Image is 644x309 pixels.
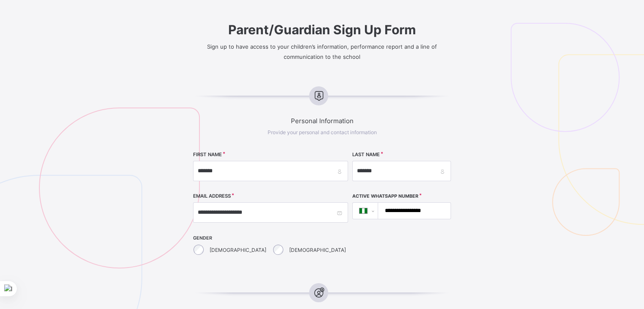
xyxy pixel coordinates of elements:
[210,247,266,253] label: [DEMOGRAPHIC_DATA]
[193,152,222,157] label: FIRST NAME
[268,129,377,135] span: Provide your personal and contact information
[193,235,348,241] span: GENDER
[207,43,437,60] span: Sign up to have access to your children’s information, performance report and a line of communica...
[352,152,380,157] label: LAST NAME
[193,193,231,199] label: EMAIL ADDRESS
[161,22,483,37] span: Parent/Guardian Sign Up Form
[352,193,418,199] label: Active WhatsApp Number
[289,247,346,253] label: [DEMOGRAPHIC_DATA]
[161,117,483,125] span: Personal Information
